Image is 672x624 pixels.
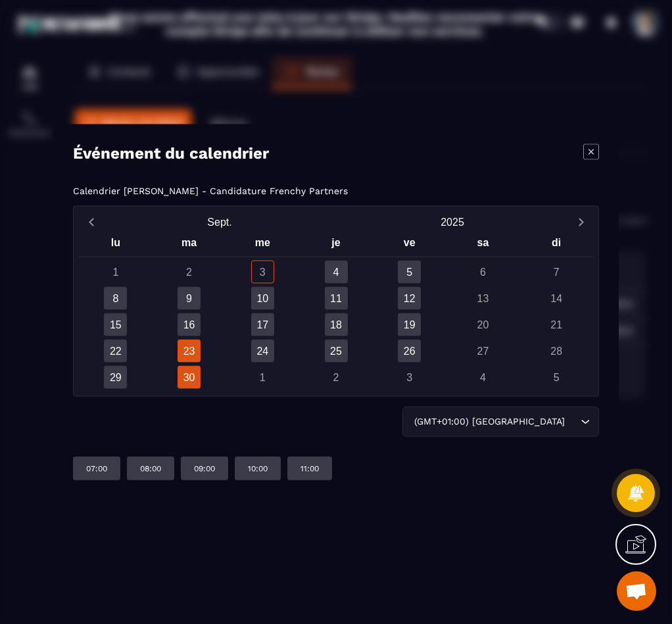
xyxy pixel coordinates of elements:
[545,366,568,389] div: 5
[248,463,268,474] p: 10:00
[73,144,269,163] h4: Événement du calendrier
[411,415,567,429] span: (GMT+01:00) [GEOGRAPHIC_DATA]
[178,366,201,389] div: 30
[569,213,593,231] button: Next month
[471,366,494,389] div: 4
[398,313,421,336] div: 19
[251,340,274,363] div: 24
[373,234,446,257] div: ve
[567,415,577,429] input: Search for option
[325,261,348,284] div: 4
[251,261,274,284] div: 3
[471,340,494,363] div: 27
[545,340,568,363] div: 28
[398,261,421,284] div: 5
[104,313,127,336] div: 15
[299,234,373,257] div: je
[446,234,520,257] div: sa
[104,261,127,284] div: 1
[300,463,319,474] p: 11:00
[104,287,127,310] div: 8
[545,287,568,310] div: 14
[73,186,348,196] p: Calendrier [PERSON_NAME] - Candidature Frenchy Partners
[251,313,274,336] div: 17
[103,211,336,234] button: Open months overlay
[178,313,201,336] div: 16
[79,213,103,231] button: Previous month
[251,366,274,389] div: 1
[79,234,153,257] div: lu
[519,234,593,257] div: di
[325,340,348,363] div: 25
[178,340,201,363] div: 23
[545,313,568,336] div: 21
[336,211,569,234] button: Open years overlay
[251,287,274,310] div: 10
[178,287,201,310] div: 9
[398,366,421,389] div: 3
[325,366,348,389] div: 2
[153,234,226,257] div: ma
[545,261,568,284] div: 7
[104,366,127,389] div: 29
[471,287,494,310] div: 13
[79,234,593,389] div: Calendar wrapper
[140,463,161,474] p: 08:00
[86,463,107,474] p: 07:00
[617,571,656,611] a: Ouvrir le chat
[398,340,421,363] div: 26
[402,407,599,437] div: Search for option
[226,234,299,257] div: me
[194,463,215,474] p: 09:00
[398,287,421,310] div: 12
[178,261,201,284] div: 2
[79,261,593,389] div: Calendar days
[471,313,494,336] div: 20
[471,261,494,284] div: 6
[104,340,127,363] div: 22
[325,313,348,336] div: 18
[325,287,348,310] div: 11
